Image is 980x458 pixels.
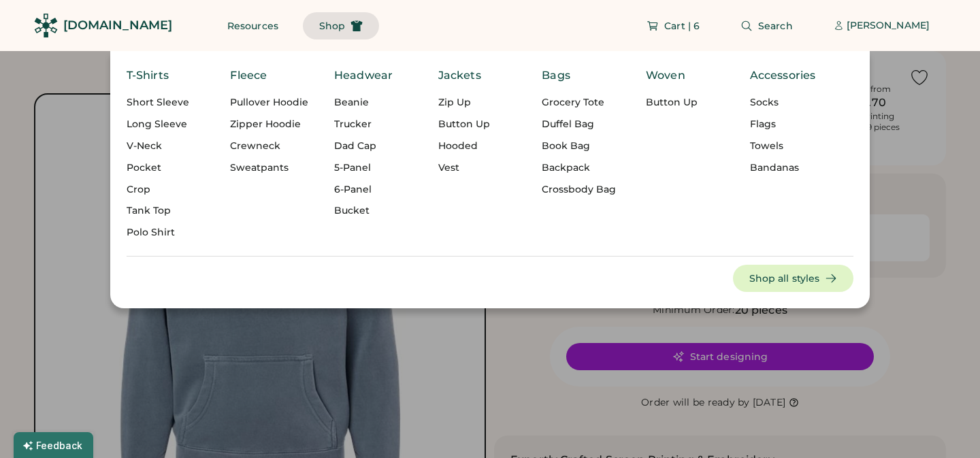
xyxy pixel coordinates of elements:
div: Pocket [127,161,191,175]
div: Jackets [438,67,481,84]
div: Crossbody Bag [542,183,616,197]
div: Short Sleeve [127,96,191,110]
button: Cart | 6 [630,12,716,39]
img: yH5BAEAAAAALAAAAAABAAEAAAIBRAA7 [487,67,503,84]
div: Button Up [438,118,503,131]
span: Cart | 6 [664,21,700,31]
div: Trucker [334,118,414,131]
div: Sweatpants [230,161,308,175]
div: Crewneck [230,140,308,153]
img: yH5BAEAAAAALAAAAAABAAEAAAIBRAA7 [398,67,414,84]
div: Tank Top [127,204,191,218]
img: yH5BAEAAAAALAAAAAABAAEAAAIBRAA7 [821,67,837,84]
div: Vest [438,161,503,175]
div: Polo Shirt [127,226,191,240]
div: 6-Panel [334,183,414,197]
span: Shop [319,21,345,31]
iframe: Front Chat [915,397,974,455]
div: Woven [646,67,685,84]
div: Crop [127,183,191,197]
div: Zip Up [438,96,503,110]
div: [DOMAIN_NAME] [63,17,172,34]
img: Rendered Logo - Screens [34,14,58,37]
div: V-Neck [127,140,191,153]
div: Fleece [230,67,267,84]
div: Hooded [438,140,503,153]
button: Shop [303,12,379,39]
div: Dad Cap [334,140,414,153]
div: Duffel Bag [542,118,616,131]
div: Bags [542,67,570,84]
div: Long Sleeve [127,118,191,131]
div: Book Bag [542,140,616,153]
div: Pullover Hoodie [230,96,308,110]
div: Bandanas [750,161,838,175]
div: [PERSON_NAME] [847,19,930,33]
div: Grocery Tote [542,96,616,110]
img: yH5BAEAAAAALAAAAAABAAEAAAIBRAA7 [174,67,191,84]
div: Button Up [646,96,707,110]
img: yH5BAEAAAAALAAAAAABAAEAAAIBRAA7 [272,67,289,84]
div: Beanie [334,96,414,110]
button: Resources [211,12,295,39]
div: Socks [750,96,838,110]
div: Towels [750,140,838,153]
div: Accessories [750,67,816,84]
div: Headwear [334,67,393,84]
button: Shop all styles [733,265,854,292]
button: Search [724,12,809,39]
div: Zipper Hoodie [230,118,308,131]
div: 5-Panel [334,161,414,175]
img: yH5BAEAAAAALAAAAAABAAEAAAIBRAA7 [576,67,592,84]
div: Bucket [334,204,414,218]
div: Flags [750,118,838,131]
div: T-Shirts [127,67,169,84]
img: yH5BAEAAAAALAAAAAABAAEAAAIBRAA7 [691,67,707,84]
span: Search [758,21,793,31]
div: Backpack [542,161,616,175]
